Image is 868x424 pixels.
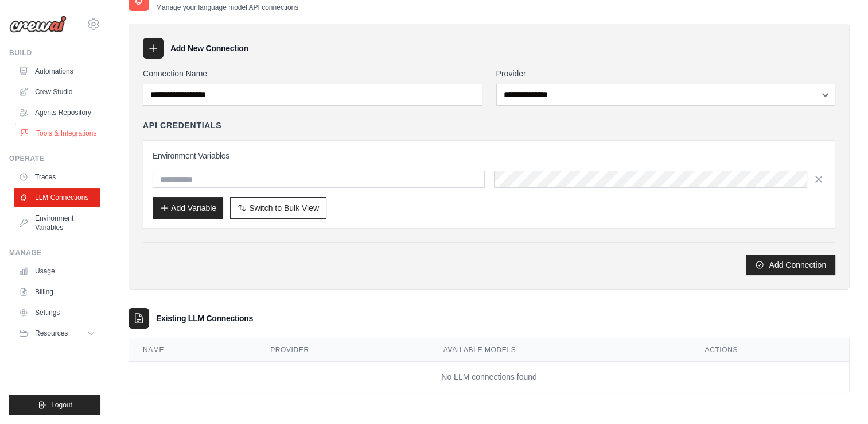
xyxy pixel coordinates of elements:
span: Logout [51,400,72,410]
h3: Environment Variables [153,150,826,161]
div: Build [9,48,100,57]
th: Name [129,338,256,362]
h3: Existing LLM Connections [156,313,253,324]
a: Automations [14,62,100,80]
th: Actions [691,338,849,362]
button: Switch to Bulk View [230,197,326,219]
h4: API Credentials [143,120,221,131]
a: Environment Variables [14,209,100,237]
span: Resources [35,329,68,338]
span: Switch to Bulk View [249,202,319,214]
h3: Add New Connection [170,43,248,54]
a: Tools & Integrations [15,124,102,142]
th: Provider [256,338,430,362]
button: Resources [14,324,100,342]
a: Agents Repository [14,103,100,122]
th: Available Models [430,338,691,362]
button: Add Connection [746,255,835,275]
button: Logout [9,395,100,415]
a: Billing [14,283,100,301]
label: Provider [496,68,836,79]
a: Settings [14,303,100,322]
a: Crew Studio [14,83,100,101]
button: Add Variable [153,197,223,219]
img: Logo [9,16,67,33]
label: Connection Name [143,68,482,79]
div: Operate [9,154,100,163]
td: No LLM connections found [129,362,849,392]
a: Traces [14,168,100,186]
p: Manage your language model API connections [156,3,298,12]
a: Usage [14,262,100,280]
a: LLM Connections [14,188,100,207]
div: Manage [9,248,100,257]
